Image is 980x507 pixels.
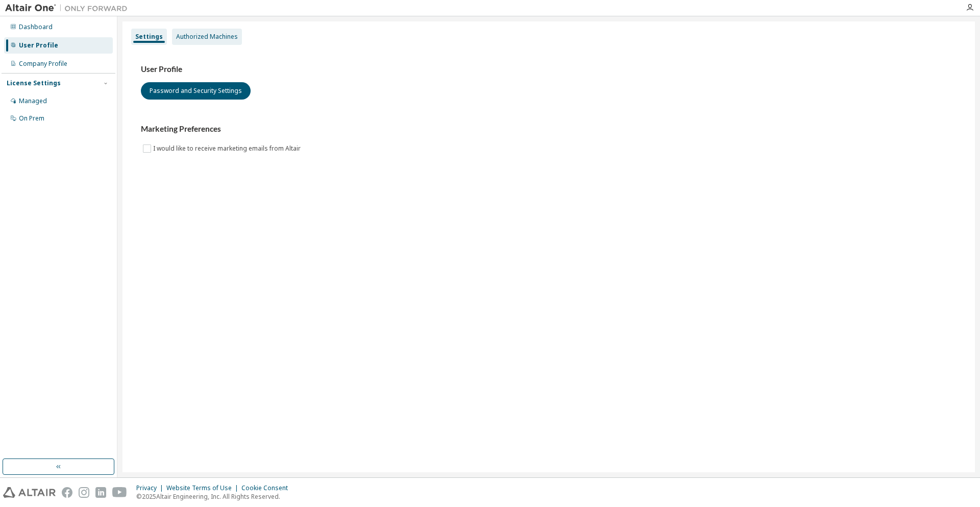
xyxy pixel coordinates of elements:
div: License Settings [7,79,61,87]
img: facebook.svg [62,487,72,498]
div: Company Profile [19,60,67,68]
button: Password and Security Settings [141,82,251,100]
div: Website Terms of Use [166,484,241,492]
div: Privacy [136,484,166,492]
label: I would like to receive marketing emails from Altair [153,142,303,155]
div: Cookie Consent [241,484,294,492]
img: linkedin.svg [95,487,106,498]
div: Authorized Machines [176,33,238,41]
div: Managed [19,97,47,105]
img: instagram.svg [79,487,89,498]
img: altair_logo.svg [3,487,56,498]
h3: User Profile [141,64,957,75]
img: Altair One [5,3,133,13]
div: Settings [135,33,163,41]
div: On Prem [19,114,44,123]
div: User Profile [19,41,58,50]
h3: Marketing Preferences [141,124,957,134]
p: © 2025 Altair Engineering, Inc. All Rights Reserved. [136,492,294,501]
img: youtube.svg [112,487,127,498]
div: Dashboard [19,23,53,31]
